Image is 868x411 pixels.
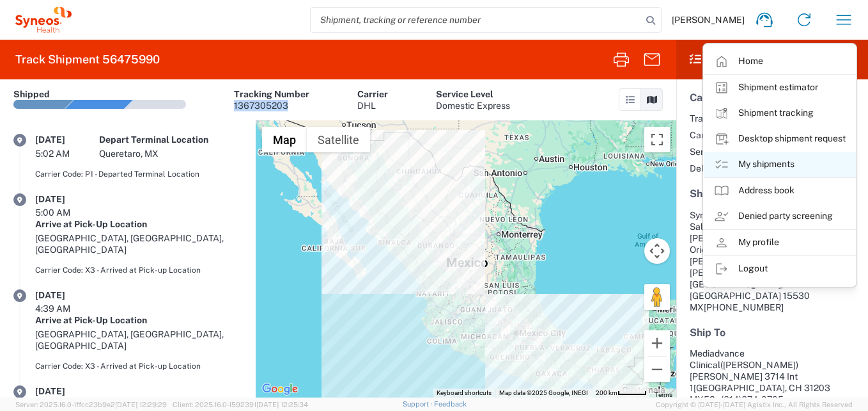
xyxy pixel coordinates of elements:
button: Show street map [262,127,307,152]
span: Map data ©2025 Google, INEGI [499,389,588,396]
span: 200 km [596,389,617,396]
div: 5:02 AM [35,148,99,159]
span: [PHONE_NUMBER] [704,302,784,312]
div: Shipped [13,88,50,100]
a: Shipment estimator [704,75,856,101]
span: Oriente 172 nº ext. 206 col. [PERSON_NAME] 2ª sección, Alcadia [PERSON_NAME] [690,245,842,278]
button: Toggle fullscreen view [644,127,670,152]
button: Drag Pegman onto the map to open Street View [644,284,670,310]
span: Copyright © [DATE]-[DATE] Agistix Inc., All Rights Reserved [656,399,853,410]
h5: Ship To [690,326,855,339]
a: Shipment tracking [704,101,856,126]
div: Service Level [436,88,510,100]
div: [GEOGRAPHIC_DATA], [GEOGRAPHIC_DATA], [GEOGRAPHIC_DATA] [35,232,242,255]
img: Google [259,381,301,398]
h5: Ship From [690,188,855,200]
a: Feedback [434,400,467,408]
a: My shipments [704,152,856,177]
div: 4:39 AM [35,303,99,314]
div: Carrier Code: X3 - Arrived at Pick-up Location [35,360,242,372]
span: Mediadvance Clinical [PERSON_NAME] 3714 Int 1 [690,348,798,393]
div: [DATE] [35,193,99,205]
button: Zoom in [644,330,670,356]
a: Home [704,49,856,74]
button: Map camera controls [644,238,670,264]
span: ([PERSON_NAME] o [PERSON_NAME]) [690,222,796,243]
a: Desktop shipment request [704,126,856,152]
div: Depart Terminal Location [99,134,242,145]
span: Client: 2025.16.0-1592391 [173,401,308,408]
div: [DATE] [35,289,99,301]
button: Map Scale: 200 km per 42 pixels [592,389,651,398]
div: [DATE] [35,385,99,397]
div: Carrier Code: P1 - Departed Terminal Location [35,168,242,180]
div: Arrive at Pick-Up Location [35,314,242,326]
span: Server: 2025.16.0-1ffcc23b9e2 [15,401,167,408]
span: ([PERSON_NAME]) [720,360,798,370]
h5: Carrier Information [690,92,855,104]
div: Queretaro, MX [99,148,242,159]
div: Carrier Code: X3 - Arrived at Pick-up Location [35,264,242,276]
span: Syneos Health - Grupo Logístico y para la Salud [690,210,855,232]
span: Carrier Name: [690,129,747,141]
a: Address book [704,178,856,204]
div: Carrier [357,88,388,100]
span: [PERSON_NAME] [672,14,745,26]
input: Shipment, tracking or reference number [311,8,642,32]
span: 52--(614)674-0705 [704,394,784,405]
a: Terms [655,391,672,398]
a: Denied party screening [704,204,856,229]
div: Domestic Express [436,100,510,111]
span: Tracking No: [690,113,747,124]
div: 1367305203 [234,100,309,111]
h2: Track Shipment 56475990 [15,52,160,67]
div: [GEOGRAPHIC_DATA], [GEOGRAPHIC_DATA], [GEOGRAPHIC_DATA] [35,328,242,351]
div: [DATE] [35,134,99,145]
div: 5:00 AM [35,207,99,218]
header: Shipment Overview [676,40,868,79]
button: Show satellite imagery [307,127,370,152]
address: [GEOGRAPHIC_DATA], [GEOGRAPHIC_DATA] 15530 MX [690,209,855,313]
a: Support [403,400,435,408]
div: Arrive at Pick-Up Location [35,218,242,230]
div: Tracking Number [234,88,309,100]
span: [DATE] 12:29:29 [115,401,167,408]
button: Keyboard shortcuts [437,389,492,398]
a: Open this area in Google Maps (opens a new window) [259,381,301,398]
address: [GEOGRAPHIC_DATA], CH 31203 MX [690,348,855,405]
button: Zoom out [644,357,670,382]
a: Logout [704,256,856,282]
span: Delivery Date: [690,163,747,174]
a: My profile [704,230,856,255]
span: Service Level: [690,146,747,157]
div: DHL [357,100,388,111]
span: [DATE] 12:25:34 [256,401,308,408]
